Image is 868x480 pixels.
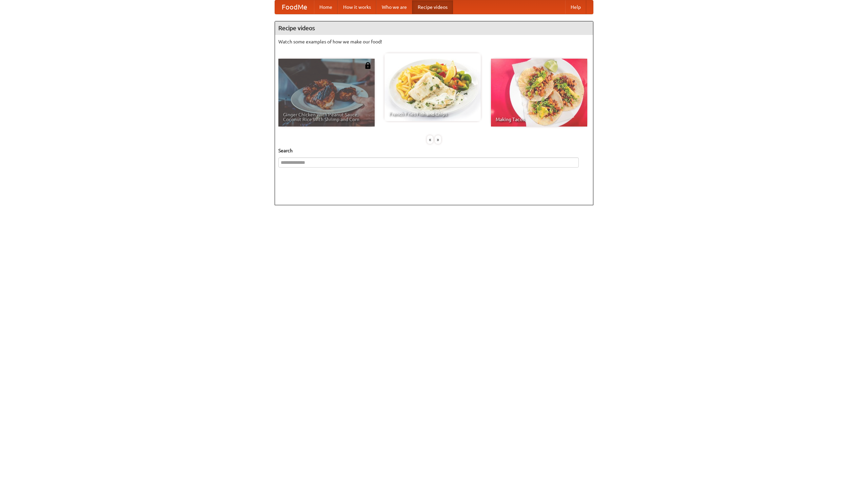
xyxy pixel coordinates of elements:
img: 483408.png [364,62,371,69]
span: French Fries Fish and Chips [389,112,476,116]
h4: Recipe videos [275,21,593,35]
a: How it works [338,0,376,14]
h5: Search [278,147,590,154]
a: Home [314,0,338,14]
span: Making Tacos [496,117,583,122]
p: Watch some examples of how we make our food! [278,38,590,45]
a: FoodMe [275,0,314,14]
div: » [435,135,441,144]
div: « [427,135,433,144]
a: Help [565,0,586,14]
a: French Fries Fish and Chips [384,53,481,121]
a: Recipe videos [412,0,453,14]
a: Who we are [376,0,412,14]
a: Making Tacos [491,59,587,127]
